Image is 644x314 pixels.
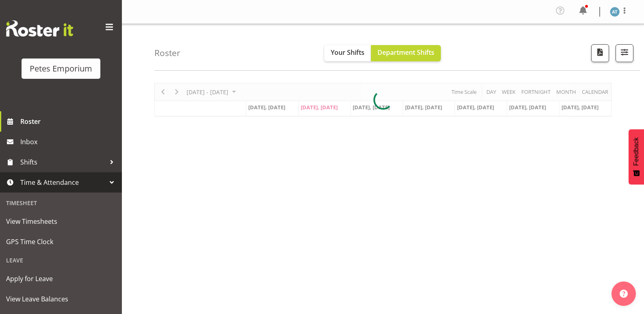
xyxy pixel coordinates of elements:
span: Your Shifts [331,48,364,57]
img: alex-micheal-taniwha5364.jpg [610,7,620,17]
img: help-xxl-2.png [620,290,628,298]
span: Department Shifts [377,48,434,57]
span: GPS Time Clock [6,236,116,248]
div: Timesheet [2,195,120,211]
button: Department Shifts [371,45,441,61]
div: Petes Emporium [30,63,92,75]
span: Roster [20,115,118,128]
span: Time & Attendance [20,176,106,188]
a: GPS Time Clock [2,232,120,252]
span: Shifts [20,156,106,168]
h4: Roster [154,48,180,58]
span: Feedback [633,137,640,166]
button: Filter Shifts [616,44,633,62]
a: View Leave Balances [2,289,120,309]
button: Your Shifts [324,45,371,61]
button: Feedback - Show survey [629,129,644,184]
span: View Leave Balances [6,293,116,305]
span: Apply for Leave [6,273,116,285]
span: Inbox [20,136,118,148]
button: Download a PDF of the roster according to the set date range. [591,44,609,62]
a: Apply for Leave [2,269,120,289]
div: Leave [2,252,120,269]
a: View Timesheets [2,211,120,232]
img: Rosterit website logo [6,20,73,37]
span: View Timesheets [6,215,116,227]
